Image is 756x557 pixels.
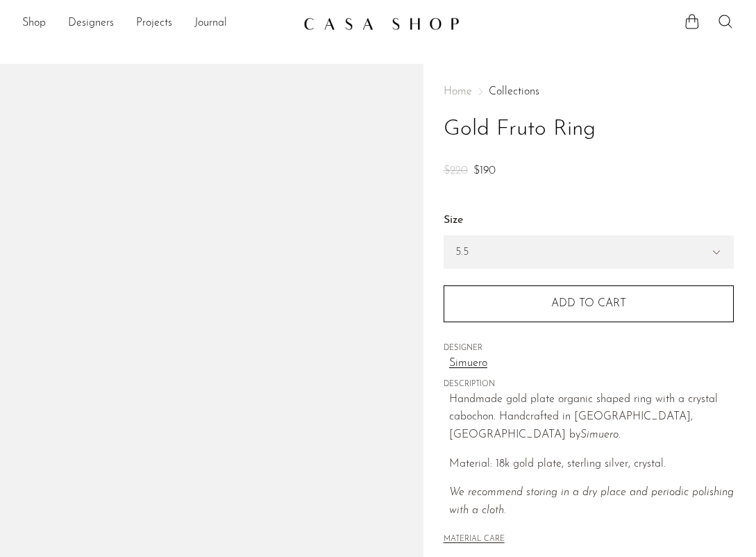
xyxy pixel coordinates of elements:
nav: Breadcrumbs [444,86,734,97]
label: Size [444,212,734,230]
a: Collections [489,86,539,97]
a: Journal [194,15,227,33]
a: Projects [136,15,172,33]
a: Designers [68,15,114,33]
ul: NEW HEADER MENU [22,12,292,35]
button: MATERIAL CARE [444,535,505,545]
button: Add to cart [444,285,734,322]
span: $220 [444,165,468,176]
a: Simuero [449,355,734,373]
span: Add to cart [551,298,626,309]
span: $190 [473,165,496,176]
nav: Desktop navigation [22,12,292,35]
a: Shop [22,15,46,33]
i: We recommend storing in a dry place and periodic polishing with a cloth. [449,487,734,516]
p: Handmade gold plate organic shaped ring with a crystal cabochon. Handcrafted in [GEOGRAPHIC_DATA]... [449,391,734,444]
em: Simuero. [580,429,621,440]
span: DESCRIPTION [444,379,734,391]
h1: Gold Fruto Ring [444,112,734,147]
span: DESIGNER [444,342,734,355]
p: Material: 18k gold plate, sterling silver, crystal. [449,456,734,474]
span: Home [444,86,472,97]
